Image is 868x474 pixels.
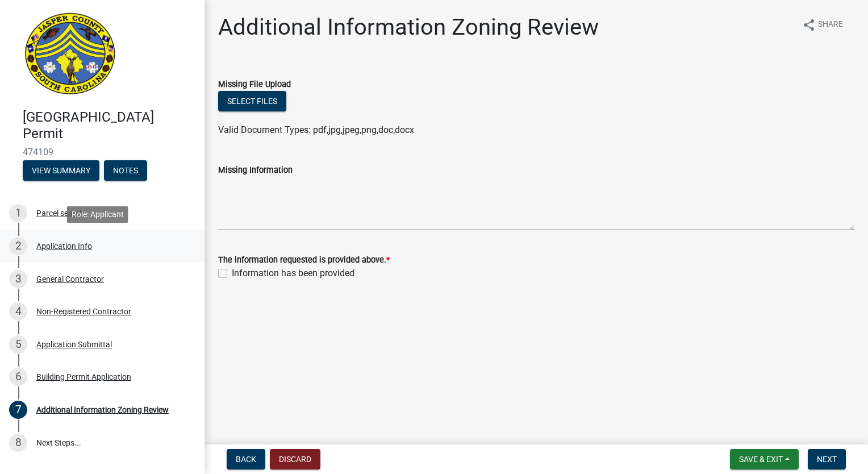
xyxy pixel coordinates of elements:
div: Application Submittal [36,340,112,348]
div: Role: Applicant [67,206,128,223]
div: 6 [9,368,27,386]
button: shareShare [793,14,852,36]
div: Non-Registered Contractor [36,307,131,315]
button: Discard [270,449,320,469]
span: Valid Document Types: pdf,jpg,jpeg,png,doc,docx [218,124,414,135]
wm-modal-confirm: Summary [23,167,99,176]
div: 2 [9,237,27,255]
div: Additional Information Zoning Review [36,406,169,414]
i: share [802,18,816,32]
button: Select files [218,91,286,111]
button: View Summary [23,160,99,181]
img: Jasper County, South Carolina [23,12,118,97]
div: 1 [9,204,27,222]
div: 7 [9,401,27,419]
div: 5 [9,335,27,354]
div: 4 [9,302,27,321]
div: 3 [9,270,27,288]
div: Application Info [36,242,92,250]
button: Notes [104,160,147,181]
span: Share [818,18,843,32]
div: 8 [9,434,27,452]
span: Next [817,455,837,464]
label: Information has been provided [232,267,354,280]
div: General Contractor [36,275,104,283]
label: The information requested is provided above. [218,256,390,264]
h1: Additional Information Zoning Review [218,14,599,41]
div: Building Permit Application [36,373,131,381]
button: Save & Exit [730,449,799,469]
button: Next [808,449,846,469]
button: Back [227,449,265,469]
span: 474109 [23,147,182,157]
h4: [GEOGRAPHIC_DATA] Permit [23,109,195,142]
wm-modal-confirm: Notes [104,167,147,176]
label: Missing File Upload [218,81,291,89]
span: Save & Exit [739,455,783,464]
label: Missing Information [218,167,293,174]
span: Back [236,455,256,464]
div: Parcel search [36,209,84,217]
